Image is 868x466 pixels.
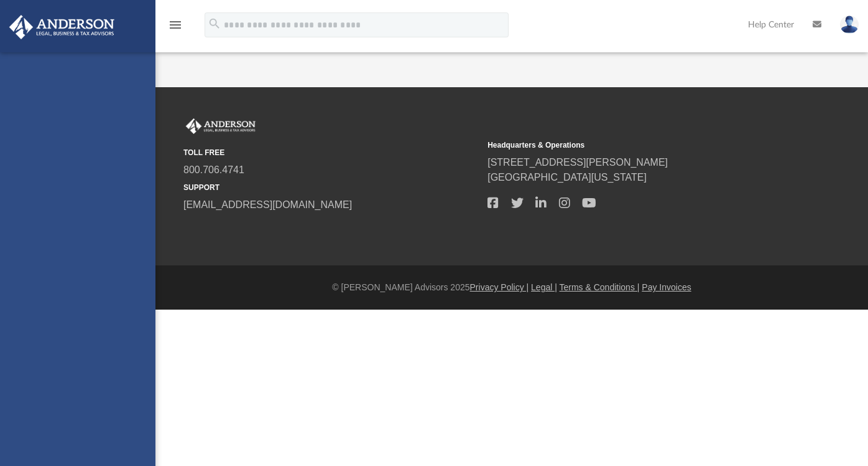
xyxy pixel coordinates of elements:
small: TOLL FREE [183,147,479,158]
img: User Pic [840,16,859,34]
a: Terms & Conditions | [560,282,640,292]
a: Privacy Policy | [470,282,529,292]
a: Legal | [531,282,557,292]
small: Headquarters & Operations [487,140,783,151]
small: SUPPORT [183,182,479,193]
a: [GEOGRAPHIC_DATA][US_STATE] [487,172,647,183]
a: Pay Invoices [642,282,691,292]
i: search [208,17,221,31]
a: menu [168,24,183,32]
a: [STREET_ADDRESS][PERSON_NAME] [487,157,668,168]
a: 800.706.4741 [183,164,244,175]
img: Anderson Advisors Platinum Portal [6,15,118,39]
i: menu [168,17,183,32]
a: [EMAIL_ADDRESS][DOMAIN_NAME] [183,199,352,210]
img: Anderson Advisors Platinum Portal [183,118,258,135]
div: © [PERSON_NAME] Advisors 2025 [155,281,868,294]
